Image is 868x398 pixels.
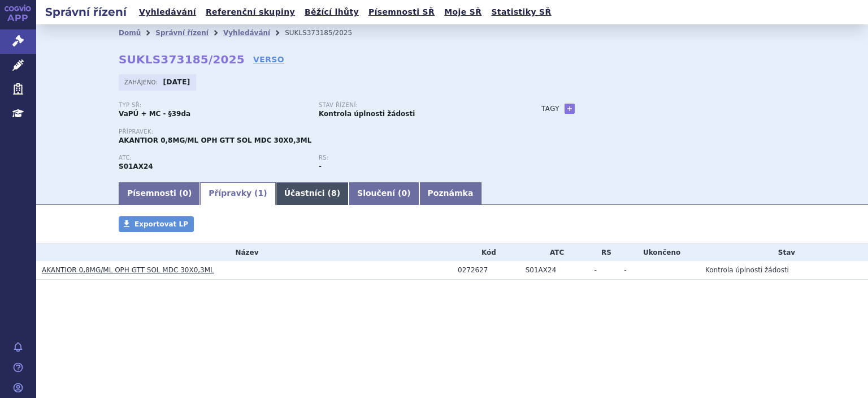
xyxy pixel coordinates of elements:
[119,129,519,135] p: Přípravek:
[223,29,270,37] a: Vyhledávání
[319,162,322,170] strong: -
[488,5,554,20] a: Statistiky SŘ
[285,24,367,41] li: SUKLS373185/2025
[119,110,190,118] strong: VaPÚ + MC - §39da
[565,104,575,114] a: +
[520,244,589,261] th: ATC
[119,216,194,232] a: Exportovat LP
[589,244,619,261] th: RS
[401,189,407,198] span: 0
[119,155,307,161] p: ATC:
[319,110,415,118] strong: Kontrola úplnosti žádosti
[594,266,597,274] span: -
[331,189,337,198] span: 8
[119,162,153,170] strong: POLYHEXANID
[119,29,141,37] a: Domů
[301,5,362,20] a: Běžící lhůty
[119,136,311,144] span: AKANTIOR 0,8MG/ML OPH GTT SOL MDC 30X0,3ML
[441,5,485,20] a: Moje SŘ
[319,102,507,109] p: Stav řízení:
[319,155,507,161] p: RS:
[452,244,520,261] th: Kód
[36,4,136,20] h2: Správní řízení
[458,266,520,274] div: 0272627
[163,78,190,86] strong: [DATE]
[155,29,209,37] a: Správní řízení
[119,102,307,109] p: Typ SŘ:
[520,261,589,280] td: POLYHEXANID
[618,244,700,261] th: Ukončeno
[253,54,284,65] a: VERSO
[200,182,275,205] a: Přípravky (1)
[183,189,188,198] span: 0
[624,266,626,274] span: -
[124,78,160,87] span: Zahájeno:
[119,182,200,205] a: Písemnosti (0)
[541,102,559,115] h3: Tagy
[119,53,245,66] strong: SUKLS373185/2025
[365,5,438,20] a: Písemnosti SŘ
[276,182,349,205] a: Účastníci (8)
[202,5,298,20] a: Referenční skupiny
[419,182,482,205] a: Poznámka
[36,244,452,261] th: Název
[700,261,868,280] td: Kontrola úplnosti žádosti
[136,5,199,20] a: Vyhledávání
[258,189,264,198] span: 1
[42,266,214,274] a: AKANTIOR 0,8MG/ML OPH GTT SOL MDC 30X0,3ML
[349,182,419,205] a: Sloučení (0)
[134,220,188,228] span: Exportovat LP
[700,244,868,261] th: Stav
